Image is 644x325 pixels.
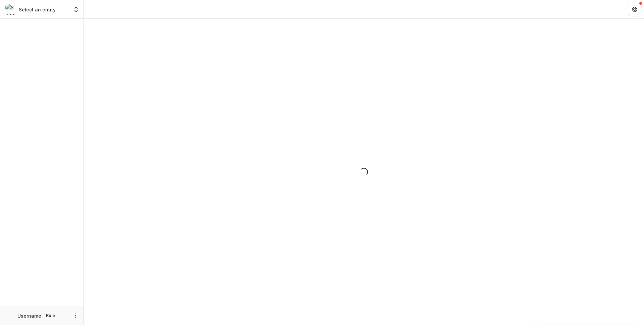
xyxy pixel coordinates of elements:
p: Select an entity [19,6,56,13]
button: More [71,312,79,320]
button: Open entity switcher [71,3,81,16]
p: Role [44,313,57,319]
img: Select an entity [5,4,16,15]
p: Username [17,312,41,319]
button: Get Help [628,3,641,16]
